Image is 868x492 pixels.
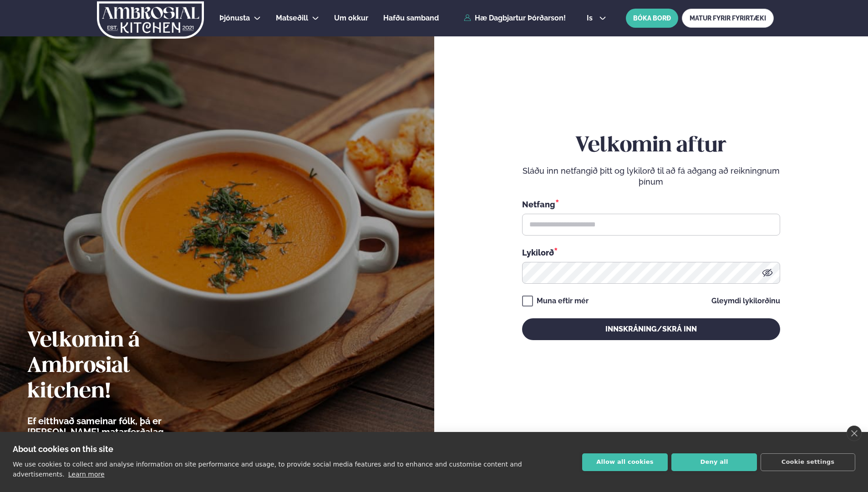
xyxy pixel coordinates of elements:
a: Hafðu samband [383,13,439,24]
div: Netfang [522,198,780,210]
button: is [579,15,614,22]
strong: About cookies on this site [13,444,113,454]
a: Um okkur [334,13,368,24]
a: Þjónusta [219,13,250,24]
span: Hafðu samband [383,14,439,22]
div: Lykilorð [522,246,780,258]
a: Matseðill [276,13,308,24]
a: MATUR FYRIR FYRIRTÆKI [682,9,774,28]
span: Um okkur [334,14,368,22]
a: Learn more [68,471,105,478]
p: We use cookies to collect and analyse information on site performance and usage, to provide socia... [13,461,522,478]
button: Allow all cookies [582,453,668,471]
a: Hæ Dagbjartur Þórðarson! [464,14,566,22]
button: Deny all [671,453,757,471]
p: Ef eitthvað sameinar fólk, þá er [PERSON_NAME] matarferðalag. [27,416,216,437]
span: is [587,15,595,22]
span: Matseðill [276,14,308,22]
h2: Velkomin aftur [522,133,780,159]
img: logo [96,1,205,39]
button: BÓKA BORÐ [626,9,678,28]
p: Sláðu inn netfangið þitt og lykilorð til að fá aðgang að reikningnum þínum [522,166,780,187]
a: Gleymdi lykilorðinu [711,297,780,305]
a: close [847,426,862,441]
button: Innskráning/Skrá inn [522,318,780,340]
h2: Velkomin á Ambrosial kitchen! [27,328,216,405]
button: Cookie settings [761,453,855,471]
span: Þjónusta [219,14,250,22]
